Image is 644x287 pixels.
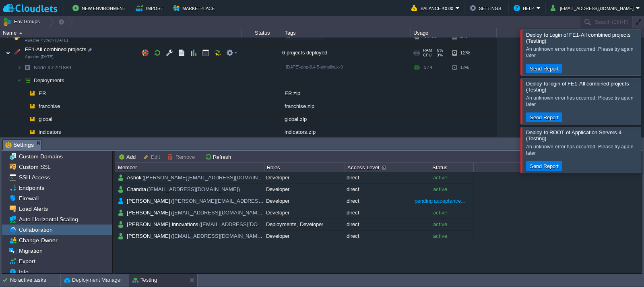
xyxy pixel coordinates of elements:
[514,3,537,13] button: Help
[17,258,37,265] a: Export
[347,233,359,239] span: direct
[282,113,411,125] div: global.zip
[64,276,122,284] button: Deployment Manager
[118,195,124,207] img: AMDAwAAAACH5BAEAAAAALAAAAAABAAEAAAICRAEAOw==
[198,221,293,228] span: ([EMAIL_ADDRESS][DOMAIN_NAME])
[17,174,51,181] a: SSH Access
[415,198,466,204] span: pending acceptance...
[433,233,447,239] span: active
[173,3,217,13] button: Marketplace
[17,163,52,171] a: Custom SSL
[266,233,289,239] span: Developer
[527,162,561,170] button: Send Report
[265,163,345,172] div: Roles
[27,87,38,100] img: AMDAwAAAACH5BAEAAAAALAAAAAABAAEAAAICRAEAOw==
[411,3,456,13] button: Balance ₹0.00
[551,3,636,13] button: [EMAIL_ADDRESS][DOMAIN_NAME]
[126,174,281,181] a: Ashok([PERSON_NAME][EMAIL_ADDRESS][DOMAIN_NAME])
[433,186,447,192] span: active
[17,237,59,244] span: Change Owner
[526,143,639,156] div: An unknown error has occurred. Please try again later
[146,186,241,193] span: ([EMAIL_ADDRESS][DOMAIN_NAME])
[282,45,411,61] div: 6 projects deployed
[17,184,45,191] a: Endpoints
[17,216,79,223] a: Auto Horizontal Scaling
[25,38,68,43] span: Apache Python [DATE]
[22,113,27,125] img: AMDAwAAAACH5BAEAAAAALAAAAAABAAEAAAICRAEAOw==
[3,16,43,27] button: Env Groups
[17,74,22,87] img: AMDAwAAAACH5BAEAAAAALAAAAAABAAEAAAICRAEAOw==
[118,231,124,242] img: AMDAwAAAACH5BAEAAAAALAAAAAABAAEAAAICRAEAOw==
[266,175,289,181] span: Developer
[38,103,61,110] a: franchise
[33,64,72,71] span: 221889
[27,126,38,138] img: AMDAwAAAACH5BAEAAAAALAAAAAABAAEAAAICRAEAOw==
[433,221,447,227] span: active
[143,153,163,160] button: Edit
[115,172,118,183] img: AMDAwAAAACH5BAEAAAAALAAAAAABAAEAAAICRAEAOw==
[22,126,27,138] img: AMDAwAAAACH5BAEAAAAALAAAAAABAAEAAAICRAEAOw==
[17,247,44,254] a: Migration
[10,274,60,287] div: No active tasks
[347,198,359,204] span: direct
[5,140,34,150] span: Settings
[118,184,124,195] img: AMDAwAAAACH5BAEAAAAALAAAAAABAAEAAAICRAEAOw==
[266,198,289,204] span: Developer
[33,77,66,84] a: Deployments
[282,100,411,112] div: franchise.zip
[27,113,38,125] img: AMDAwAAAACH5BAEAAAAALAAAAAABAAEAAAICRAEAOw==
[126,233,266,239] a: [PERSON_NAME]([EMAIL_ADDRESS][DOMAIN_NAME])
[17,205,49,212] a: Load Alerts
[126,209,266,216] a: [PERSON_NAME]([EMAIL_ADDRESS][DOMAIN_NAME])
[24,46,88,52] a: FE1-All combined projectsApache [DATE]
[132,276,157,284] button: Testing
[526,129,621,141] span: Deploy to ROOT of Application Servers 4 (Testing)
[167,153,197,160] button: Remove
[27,100,38,112] img: AMDAwAAAACH5BAEAAAAALAAAAAABAAEAAAICRAEAOw==
[126,186,242,193] span: Chandra
[126,186,242,193] a: Chandra([EMAIL_ADDRESS][DOMAIN_NAME])
[527,114,561,121] button: Send Report
[115,184,118,195] img: AMDAwAAAACH5BAEAAAAALAAAAAABAAEAAAICRAEAOw==
[433,210,447,216] span: active
[116,163,264,172] div: Member
[17,226,54,233] a: Collaboration
[347,210,359,216] span: direct
[347,186,359,192] span: direct
[435,48,443,53] span: 8%
[282,87,411,100] div: ER.zip
[136,3,166,13] button: Import
[170,198,309,204] span: ([PERSON_NAME][EMAIL_ADDRESS][DOMAIN_NAME])
[266,221,323,227] span: Deployments, Developer
[38,90,47,97] a: ER
[286,64,343,69] span: [DATE]-php-8.4.5-almalinux-9
[526,81,629,93] span: Deploy to login of FE1-All combined projects (Testing)
[242,28,282,37] div: Status
[22,74,33,87] img: AMDAwAAAACH5BAEAAAAALAAAAAABAAEAAAICRAEAOw==
[25,54,54,59] span: Apache [DATE]
[526,46,639,59] div: An unknown error has occurred. Please try again later
[115,219,118,230] img: AMDAwAAAACH5BAEAAAAALAAAAAABAAEAAAICRAEAOw==
[126,209,266,216] span: [PERSON_NAME]
[126,198,310,204] a: [PERSON_NAME]([PERSON_NAME][EMAIL_ADDRESS][DOMAIN_NAME])
[3,3,58,13] img: Cloudlets
[22,87,27,100] img: AMDAwAAAACH5BAEAAAAALAAAAAABAAEAAAICRAEAOw==
[118,153,138,160] button: Add
[22,61,33,74] img: AMDAwAAAACH5BAEAAAAALAAAAAABAAEAAAICRAEAOw==
[170,233,265,239] span: ([EMAIL_ADDRESS][DOMAIN_NAME])
[72,3,128,13] button: New Environment
[6,45,10,61] img: AMDAwAAAACH5BAEAAAAALAAAAAABAAEAAAICRAEAOw==
[118,219,124,230] img: AMDAwAAAACH5BAEAAAAALAAAAAABAAEAAAICRAEAOw==
[411,28,496,37] div: Usage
